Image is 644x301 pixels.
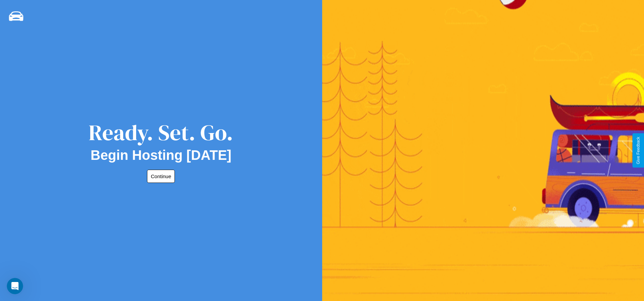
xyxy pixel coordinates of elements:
[91,148,232,163] h2: Begin Hosting [DATE]
[636,137,641,164] div: Give Feedback
[147,170,175,183] button: Continue
[7,278,23,294] iframe: Intercom live chat
[89,117,233,148] div: Ready. Set. Go.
